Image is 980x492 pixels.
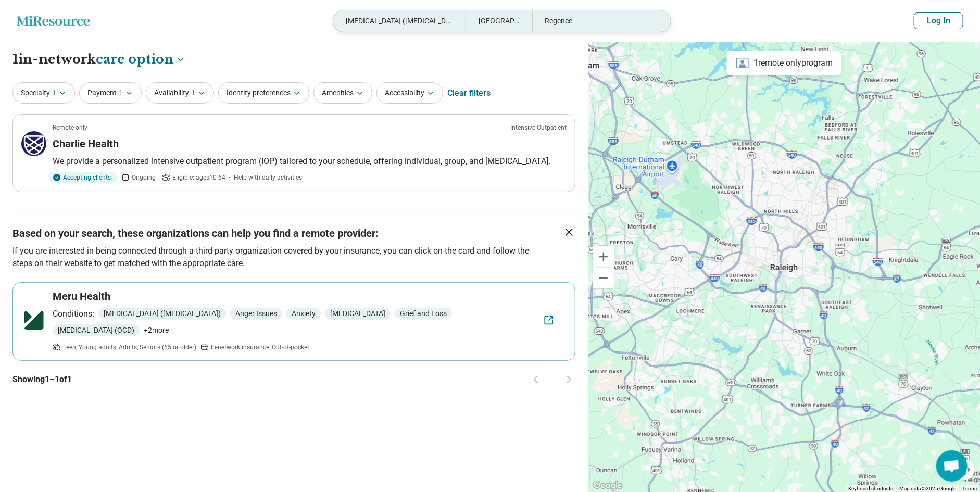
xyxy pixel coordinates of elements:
span: [MEDICAL_DATA] (OCD) [53,324,140,336]
p: Remote only [53,123,87,132]
div: Open chat [936,450,968,482]
div: Regence [532,10,664,32]
div: [GEOGRAPHIC_DATA], [GEOGRAPHIC_DATA] [466,10,532,32]
div: Accepting clients [48,172,117,183]
p: We provide a personalized intensive outpatient program (IOP) tailored to your schedule, offering ... [53,155,567,168]
button: Zoom in [593,246,614,267]
button: Availability1 [146,82,214,104]
span: In-network insurance, Out-of-pocket [211,343,309,352]
button: Specialty1 [12,82,75,104]
button: Next page [563,373,575,386]
p: Intensive Outpatient [510,123,567,132]
span: 1 [52,87,56,98]
button: Amenities [313,82,372,104]
span: + 2 more [144,325,169,336]
span: [MEDICAL_DATA] [325,308,391,320]
span: Eligible: ages 10-64 [172,173,225,182]
h3: Meru Health [53,289,110,304]
span: 1 [119,87,123,98]
span: Help with daily activities [234,173,302,182]
div: 1 remote only program [727,51,841,75]
a: Terms (opens in new tab) [962,486,977,491]
button: Payment1 [79,82,142,104]
span: 1 [191,87,195,98]
div: Showing 1 – 1 of 1 [12,361,575,398]
button: Zoom out [593,268,614,288]
h1: 1 in-network [12,51,186,68]
span: Grief and Loss [395,308,452,320]
button: Accessibility [376,82,443,104]
p: Conditions: [53,308,94,320]
div: [MEDICAL_DATA] ([MEDICAL_DATA]) [333,10,466,32]
span: Anger Issues [230,308,282,320]
div: Clear filters [447,81,491,106]
span: Ongoing [132,173,156,182]
h3: Charlie Health [53,136,119,151]
span: Anxiety [286,308,321,320]
span: care option [96,51,173,68]
button: Care options [96,51,186,68]
button: Previous page [530,373,542,386]
span: Teen, Young adults, Adults, Seniors (65 or older) [63,343,196,352]
button: Identity preferences [218,82,309,104]
span: Map data ©2025 Google [899,486,956,491]
span: [MEDICAL_DATA] ([MEDICAL_DATA]) [98,308,226,320]
button: Log In [914,12,963,29]
a: Meru HealthConditions:[MEDICAL_DATA] ([MEDICAL_DATA])Anger IssuesAnxiety[MEDICAL_DATA]Grief and L... [12,282,575,361]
